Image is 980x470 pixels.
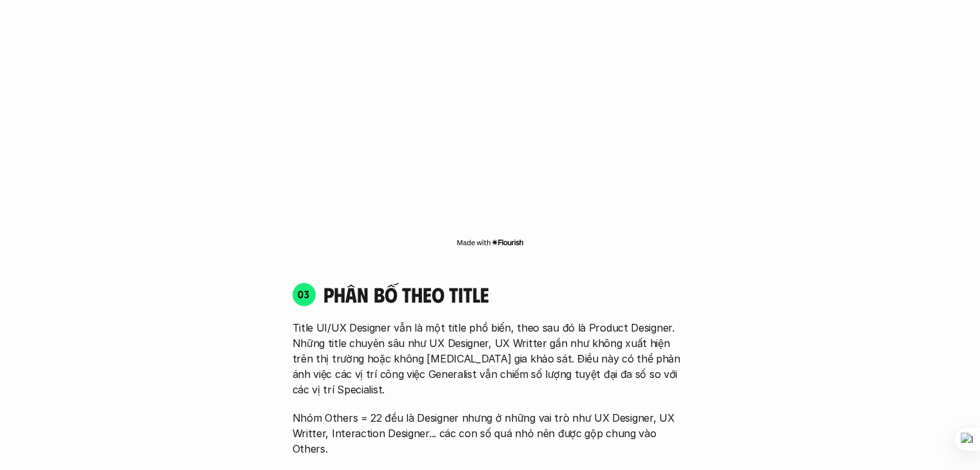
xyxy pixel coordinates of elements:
[293,409,688,456] p: Nhóm Others = 22 đều là Designer nhưng ở những vai trò như UX Designer, UX Writter, Interaction D...
[298,288,310,299] p: 03
[456,237,524,247] img: Made with Flourish
[323,281,688,306] h4: phân bố theo title
[293,319,688,397] p: Title UI/UX Designer vẫn là một title phổ biến, theo sau đó là Product Designer. Những title chuy...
